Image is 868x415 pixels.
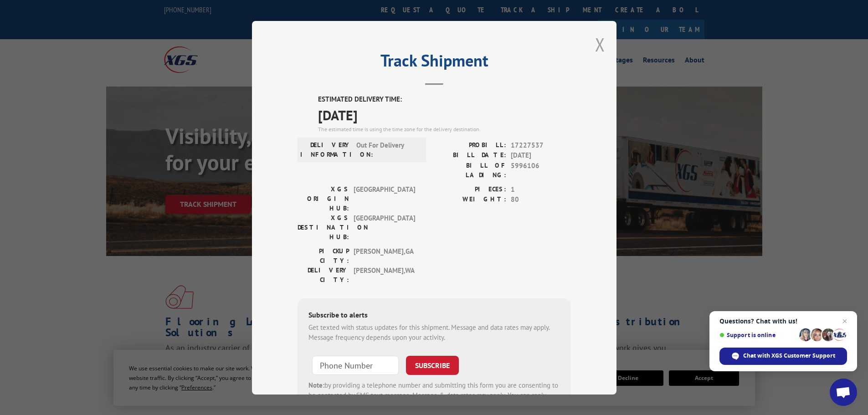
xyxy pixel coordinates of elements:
span: 80 [511,195,571,205]
label: PICKUP CITY: [298,246,349,265]
span: [DATE] [318,104,571,125]
span: Questions? Chat with us! [719,318,847,325]
span: [PERSON_NAME] , GA [354,246,415,265]
span: Support is online [719,332,796,338]
label: XGS DESTINATION HUB: [298,213,349,241]
input: Phone Number [312,355,399,374]
h2: Track Shipment [298,54,571,72]
label: ESTIMATED DELIVERY TIME: [318,94,571,105]
button: Close modal [595,32,605,56]
label: BILL OF LADING: [434,160,506,179]
span: 1 [511,184,571,195]
div: The estimated time is using the time zone for the delivery destination. [318,125,571,133]
label: PROBILL: [434,140,506,150]
strong: Note: [308,380,324,389]
label: WEIGHT: [434,195,506,205]
span: Chat with XGS Customer Support [719,348,847,365]
span: [GEOGRAPHIC_DATA] [354,213,415,241]
span: 17227537 [511,140,571,150]
div: by providing a telephone number and submitting this form you are consenting to be contacted by SM... [308,380,560,411]
span: [GEOGRAPHIC_DATA] [354,184,415,213]
div: Get texted with status updates for this shipment. Message and data rates may apply. Message frequ... [308,322,560,343]
span: Chat with XGS Customer Support [743,352,835,360]
span: Out For Delivery [356,140,418,159]
label: BILL DATE: [434,150,506,161]
span: [DATE] [511,150,571,161]
label: DELIVERY INFORMATION: [300,140,352,159]
div: Subscribe to alerts [308,309,560,322]
button: SUBSCRIBE [406,355,459,374]
label: DELIVERY CITY: [298,265,349,284]
span: 5996106 [511,160,571,179]
label: PIECES: [434,184,506,195]
span: [PERSON_NAME] , WA [354,265,415,284]
label: XGS ORIGIN HUB: [298,184,349,213]
a: Open chat [830,379,857,406]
